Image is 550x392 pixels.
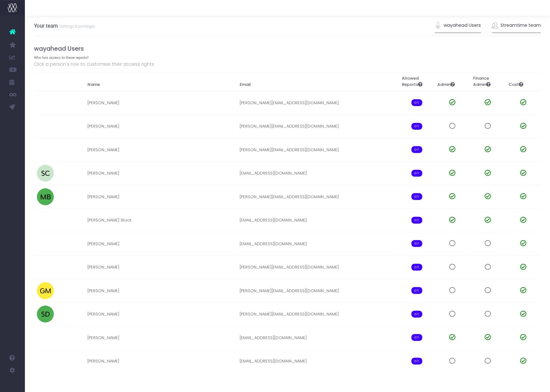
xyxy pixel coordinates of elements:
[411,334,422,341] span: all
[411,170,422,177] span: all
[237,138,399,162] td: [PERSON_NAME][EMAIL_ADDRESS][DOMAIN_NAME]
[34,23,95,29] h3: Your team
[470,72,505,91] th: Finance Admin
[37,235,54,252] img: profile_images
[85,232,237,256] td: [PERSON_NAME]
[34,54,88,60] small: Who has access to these reports?
[85,349,237,373] td: [PERSON_NAME]
[37,165,54,182] img: profile_images
[37,352,54,370] img: profile_images
[37,306,54,323] img: profile_images
[237,185,399,209] td: [PERSON_NAME][EMAIL_ADDRESS][DOMAIN_NAME]
[85,185,237,209] td: [PERSON_NAME]
[237,114,399,138] td: [PERSON_NAME][EMAIL_ADDRESS][DOMAIN_NAME]
[411,193,422,200] span: all
[37,188,54,205] img: profile_images
[34,60,541,68] p: Click a person's row to customise their access rights
[411,99,422,106] span: all
[37,212,54,229] img: profile_images
[411,311,422,318] span: all
[85,138,237,162] td: [PERSON_NAME]
[411,264,422,271] span: all
[85,114,237,138] td: [PERSON_NAME]
[85,208,237,232] td: [PERSON_NAME] Black
[237,208,399,232] td: [EMAIL_ADDRESS][DOMAIN_NAME]
[411,240,422,247] span: all
[34,45,541,52] h4: wayahead Users
[85,91,237,114] td: [PERSON_NAME]
[237,232,399,256] td: [EMAIL_ADDRESS][DOMAIN_NAME]
[37,118,54,135] img: profile_images
[85,255,237,279] td: [PERSON_NAME]
[237,302,399,326] td: [PERSON_NAME][EMAIL_ADDRESS][DOMAIN_NAME]
[237,91,399,114] td: [PERSON_NAME][EMAIL_ADDRESS][DOMAIN_NAME]
[237,349,399,373] td: [EMAIL_ADDRESS][DOMAIN_NAME]
[85,302,237,326] td: [PERSON_NAME]
[37,259,54,276] img: profile_images
[85,161,237,185] td: [PERSON_NAME]
[8,380,17,389] img: images/default_profile_image.png
[37,329,54,346] img: profile_images
[411,358,422,365] span: all
[411,287,422,294] span: all
[37,282,54,299] img: profile_images
[411,146,422,153] span: all
[237,255,399,279] td: [PERSON_NAME][EMAIL_ADDRESS][DOMAIN_NAME]
[435,72,470,91] th: Admin
[85,72,237,91] th: Name
[85,326,237,350] td: [PERSON_NAME]
[492,18,541,33] a: Streamtime team
[237,161,399,185] td: [EMAIL_ADDRESS][DOMAIN_NAME]
[505,72,541,91] th: Cost
[85,279,237,303] td: [PERSON_NAME]
[37,94,54,111] img: profile_images
[411,123,422,130] span: all
[435,18,481,33] a: wayahead Users
[411,217,422,224] span: all
[399,72,435,91] th: Allowed Reports
[237,72,399,91] th: Email
[37,141,54,158] img: profile_images
[237,326,399,350] td: [EMAIL_ADDRESS][DOMAIN_NAME]
[58,23,95,29] small: Settings & privileges
[237,279,399,303] td: [PERSON_NAME][EMAIL_ADDRESS][DOMAIN_NAME]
